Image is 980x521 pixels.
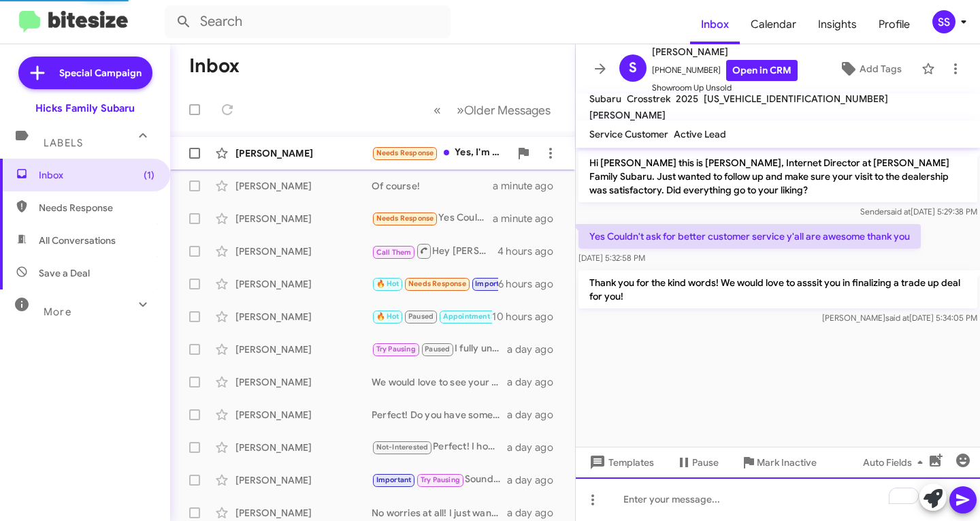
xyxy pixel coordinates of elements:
button: Previous [425,96,449,124]
div: a day ago [507,408,564,422]
span: Crosstrek [627,93,670,105]
div: Liked “I fully understand. No worries! Keep me updated!!” [372,276,498,291]
span: Needs Response [376,148,434,157]
div: a minute ago [493,212,564,225]
a: Profile [868,5,921,44]
div: No worries at all! I just wanted to see if you were interested in trading up into a newer one maybe! [372,506,507,520]
div: Hicks Family Subaru [35,101,135,115]
div: Perfect! I hope you have a great rest of your day!! [372,439,507,455]
span: Older Messages [464,103,551,118]
span: Mark Inactive [757,450,817,475]
span: Needs Response [39,201,154,215]
span: » [457,101,464,119]
div: [PERSON_NAME] [235,310,372,323]
div: [PERSON_NAME] [235,375,372,389]
p: Hi [PERSON_NAME] this is [PERSON_NAME], Internet Director at [PERSON_NAME] Family Subaru. Just wa... [578,151,977,202]
span: Add Tags [860,57,902,81]
span: (1) [144,168,154,182]
button: Auto Fields [852,450,939,475]
div: a day ago [507,343,564,356]
p: Yes Couldn't ask for better customer service y'all are awesome thank you [578,224,921,249]
button: Pause [665,450,730,475]
div: [PERSON_NAME] [235,179,372,193]
div: Yes Couldn't ask for better customer service y'all are awesome thank you [372,210,493,226]
div: Of course! [372,179,493,193]
div: [PERSON_NAME] [235,212,372,225]
button: SS [921,10,965,33]
span: Labels [44,137,83,149]
span: More [44,306,71,318]
div: We would love to see your vehicle in person to give you a great appraisal on it! Do you have some... [372,375,507,389]
span: Inbox [39,168,154,182]
span: Subaru [589,93,621,105]
span: Service Customer [589,128,668,140]
div: a day ago [507,375,564,389]
span: 2025 [676,93,698,105]
span: Save a Deal [39,266,90,280]
span: Paused [408,312,434,321]
span: Paused [425,345,450,353]
div: SS [932,10,955,33]
div: [PERSON_NAME] [235,473,372,487]
a: Open in CRM [726,60,798,81]
div: [PERSON_NAME] [235,277,372,291]
div: a day ago [507,506,564,520]
div: 4 hours ago [497,244,564,258]
span: Call Them [376,248,412,257]
p: Thank you for the kind words! We would love to asssit you in finalizing a trade up deal for you! [578,270,977,309]
span: [PERSON_NAME] [DATE] 5:34:05 PM [822,313,977,323]
div: [PERSON_NAME] [235,244,372,258]
span: Needs Response [376,214,434,223]
span: [US_VEHICLE_IDENTIFICATION_NUMBER] [704,93,888,105]
button: Templates [576,450,665,475]
div: 10 hours ago [492,310,564,323]
span: Important [376,475,412,484]
span: [PHONE_NUMBER] [652,60,798,81]
span: Try Pausing [376,345,416,353]
span: Auto Fields [863,450,928,475]
span: 🔥 Hot [376,279,399,288]
nav: Page navigation example [426,96,559,124]
span: All Conversations [39,234,116,247]
span: Sender [DATE] 5:29:38 PM [860,206,977,217]
span: Appointment Set [443,312,503,321]
a: Special Campaign [18,57,152,89]
div: To enrich screen reader interactions, please activate Accessibility in Grammarly extension settings [576,477,980,521]
div: a day ago [507,441,564,454]
span: Special Campaign [59,66,142,80]
div: [PERSON_NAME] [235,506,372,520]
span: Templates [587,450,654,475]
span: Important [475,279,510,288]
div: 1 [PERSON_NAME] 1:3-5 New International Version Praise to [DEMOGRAPHIC_DATA] for a Living Hope 3 ... [372,309,492,324]
span: « [434,101,441,119]
h1: Inbox [189,55,240,77]
span: Pause [692,450,719,475]
span: [DATE] 5:32:58 PM [578,253,645,263]
span: Needs Response [408,279,466,288]
div: a minute ago [493,179,564,193]
div: Hey [PERSON_NAME]! I think i missed your call! [372,242,497,259]
span: said at [887,206,911,217]
span: S [629,57,637,79]
span: Active Lead [674,128,726,140]
a: Calendar [740,5,807,44]
button: Next [448,96,559,124]
span: Try Pausing [421,475,460,484]
span: said at [885,313,909,323]
div: [PERSON_NAME] [235,146,372,160]
button: Mark Inactive [730,450,828,475]
span: Not-Interested [376,443,429,452]
span: 🔥 Hot [376,312,399,321]
div: [PERSON_NAME] [235,343,372,356]
span: [PERSON_NAME] [589,109,666,121]
div: I fully understand. No worries! We would love to discuss it then! [372,341,507,357]
div: [PERSON_NAME] [235,408,372,422]
a: Inbox [690,5,740,44]
a: Insights [807,5,868,44]
div: a day ago [507,473,564,487]
button: Add Tags [824,57,915,81]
